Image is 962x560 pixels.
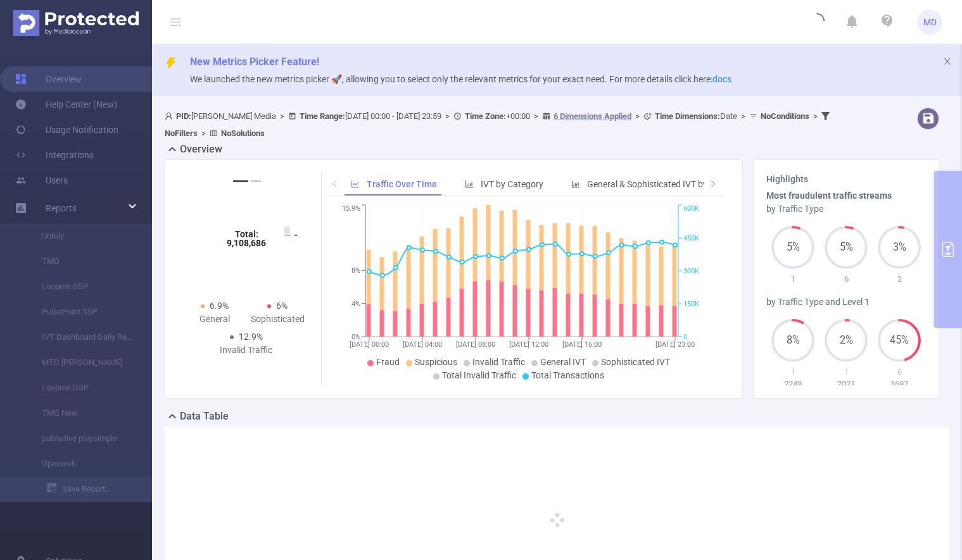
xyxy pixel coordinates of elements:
a: Reports [46,196,77,221]
img: Protected Media [13,10,139,36]
tspan: Total: [234,229,258,239]
span: MD [923,9,937,35]
span: 45% [878,335,921,345]
span: 5% [825,242,868,252]
i: icon: left [331,180,338,187]
p: 2021 [820,378,873,390]
p: 6 [873,366,926,378]
a: Usage Notification [15,117,118,142]
tspan: [DATE] 08:00 [456,340,495,349]
span: 12.9% [239,332,263,342]
b: PID: [176,111,191,121]
span: New Metrics Picker Feature! [190,56,319,68]
a: Help Center (New) [15,92,117,117]
b: Most fraudulent traffic streams [766,190,892,201]
span: Suspicious [415,357,457,367]
span: > [631,111,643,121]
tspan: 9,108,686 [227,238,266,248]
span: Traffic Over Time [367,179,437,189]
b: Time Dimensions : [655,111,720,121]
i: icon: user [165,112,176,120]
b: No Conditions [761,111,809,121]
p: 1 [820,366,873,378]
a: Integrations [15,142,94,168]
p: 2 [873,273,926,285]
button: 1 [233,180,248,182]
span: Fraud [376,357,400,367]
tspan: 15.9% [342,205,360,213]
i: icon: right [709,180,717,187]
b: No Solutions [221,128,265,138]
a: Users [15,168,68,193]
span: 6.9% [210,301,229,311]
tspan: 150K [683,300,699,308]
tspan: [DATE] 16:00 [562,340,602,349]
p: 1697 [873,378,926,390]
h3: Highlights [766,173,926,186]
i: icon: close [943,57,952,66]
tspan: 0% [351,333,360,341]
div: by Traffic Type [766,202,926,216]
span: General & Sophisticated IVT by Category [587,179,745,189]
button: icon: close [943,54,952,68]
p: 1 [766,273,820,285]
tspan: 300K [683,267,699,275]
tspan: 4% [351,300,360,308]
tspan: 600K [683,205,699,213]
tspan: 8% [351,267,360,275]
tspan: [DATE] 23:00 [655,340,695,349]
span: Total Transactions [531,370,604,380]
span: Total Invalid Traffic [442,370,516,380]
span: IVT by Category [481,179,543,189]
i: icon: bar-chart [465,180,474,189]
b: Time Zone: [465,111,506,121]
h2: Data Table [180,409,229,424]
span: > [198,128,210,138]
a: docs [712,74,731,84]
span: 6% [276,301,288,311]
span: [PERSON_NAME] Media [DATE] 00:00 - [DATE] 23:59 +00:00 [165,111,833,138]
tspan: 450K [683,234,699,242]
a: Overview [15,66,82,92]
i: icon: line-chart [351,180,360,189]
span: Date [655,111,737,121]
span: > [809,111,821,121]
i: icon: bar-chart [571,180,580,189]
tspan: [DATE] 12:00 [509,340,548,349]
tspan: [DATE] 04:00 [403,340,442,349]
p: 6 [820,273,873,285]
i: icon: loading [809,13,825,31]
div: by Traffic Type and Level 1 [766,296,926,309]
span: > [441,111,453,121]
span: Reports [46,203,77,213]
span: 2% [825,335,868,345]
b: No Filters [165,128,198,138]
span: > [737,111,749,121]
p: 2249 [766,378,820,390]
div: Invalid Traffic [215,344,278,357]
tspan: 0 [683,333,687,341]
div: General [183,313,246,326]
p: 1 [766,366,820,378]
span: 5% [771,242,814,252]
span: We launched the new metrics picker 🚀, allowing you to select only the relevant metrics for your e... [190,74,731,84]
u: 6 Dimensions Applied [554,111,631,121]
span: Sophisticated IVT [601,357,670,367]
span: General IVT [540,357,586,367]
span: Invalid Traffic [472,357,525,367]
span: > [530,111,542,121]
h2: Overview [180,142,222,157]
span: > [276,111,288,121]
b: Time Range: [300,111,345,121]
span: 8% [771,335,814,345]
span: 3% [878,242,921,252]
tspan: [DATE] 00:00 [350,340,389,349]
button: 2 [251,180,261,182]
div: Sophisticated [246,313,310,326]
i: icon: thunderbolt [165,57,177,70]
